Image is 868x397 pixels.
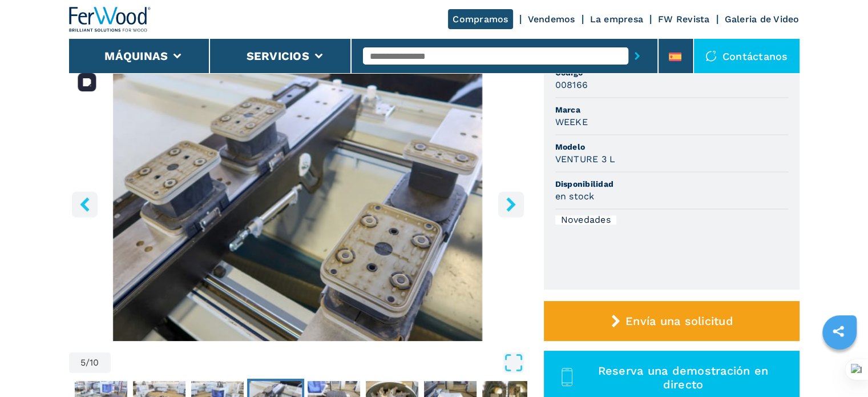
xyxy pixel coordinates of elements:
button: Máquinas [104,49,168,63]
a: Galeria de Video [725,14,800,25]
div: Go to Slide 5 [69,64,527,341]
span: 5 [80,358,86,367]
span: Envía una solicitud [625,314,733,328]
div: Novedades [555,215,616,224]
button: Servicios [247,49,309,63]
a: sharethis [824,317,853,346]
a: FW Revista [658,14,710,25]
div: Contáctanos [694,39,800,73]
img: Ferwood [69,7,151,32]
h3: 008166 [555,78,588,91]
span: Disponibilidad [555,178,788,190]
h3: VENTURE 3 L [555,153,616,166]
a: Vendemos [528,14,575,25]
iframe: Chat [819,346,859,388]
a: La empresa [590,14,644,25]
a: Compramos [448,9,512,29]
span: 10 [90,358,99,367]
h3: WEEKE [555,115,588,129]
img: Contáctanos [705,50,717,62]
span: Marca [555,104,788,115]
button: right-button [498,191,524,217]
span: Reserva una demostración en directo [580,364,786,391]
button: Open Fullscreen [114,352,524,373]
button: Envía una solicitud [544,301,800,341]
img: Centro De Mecanizado Con Ventosas WEEKE VENTURE 3 L [69,64,527,341]
button: submit-button [628,43,646,69]
span: / [86,358,90,367]
span: Modelo [555,141,788,153]
button: left-button [72,191,98,217]
h3: en stock [555,190,595,203]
